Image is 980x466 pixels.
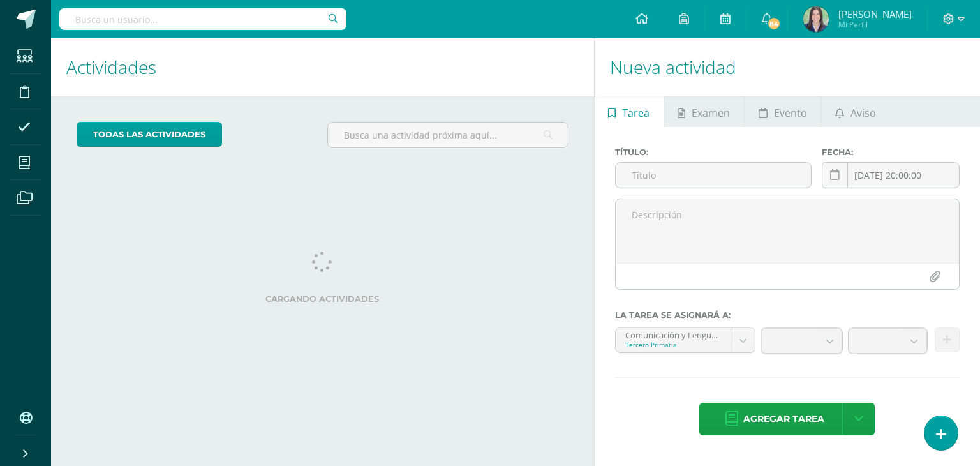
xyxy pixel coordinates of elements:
[616,328,755,352] a: Comunicación y Lenguaje L3 Inglés 'A'Tercero Primaria
[743,403,824,435] span: Agregar tarea
[77,294,568,304] label: Cargando actividades
[615,310,960,320] label: La tarea se asignará a:
[822,147,960,157] label: Fecha:
[838,8,912,20] span: [PERSON_NAME]
[625,340,721,349] div: Tercero Primaria
[692,98,730,128] span: Examen
[59,8,346,30] input: Busca un usuario...
[66,38,579,96] h1: Actividades
[622,98,650,128] span: Tarea
[616,163,812,188] input: Título
[625,328,721,340] div: Comunicación y Lenguaje L3 Inglés 'A'
[610,38,965,96] h1: Nueva actividad
[838,19,912,30] span: Mi Perfil
[767,17,781,31] span: 84
[595,96,664,127] a: Tarea
[821,96,889,127] a: Aviso
[822,163,959,188] input: Fecha de entrega
[615,147,812,157] label: Título:
[850,98,876,128] span: Aviso
[774,98,807,128] span: Evento
[328,123,567,147] input: Busca una actividad próxima aquí...
[803,6,829,32] img: 5495e4ddb49c1ab69441b287596923ea.png
[745,96,820,127] a: Evento
[77,122,222,147] a: todas las Actividades
[664,96,744,127] a: Examen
